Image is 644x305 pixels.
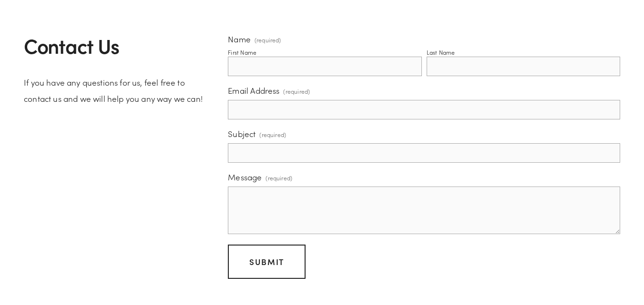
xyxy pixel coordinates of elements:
p: If you have any questions for us, feel free to contact us and we will help you any way we can! [24,74,212,107]
span: (required) [266,171,292,185]
span: (required) [255,37,281,43]
span: Name [228,34,251,44]
span: Message [228,172,262,182]
span: (required) [283,85,310,98]
h2: Contact Us [24,34,212,58]
div: First Name [228,49,256,56]
span: Email Address [228,85,279,96]
span: Submit [249,256,284,267]
span: (required) [259,128,286,141]
div: Last Name [427,49,455,56]
span: Subject [228,128,256,139]
button: SubmitSubmit [228,245,305,279]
